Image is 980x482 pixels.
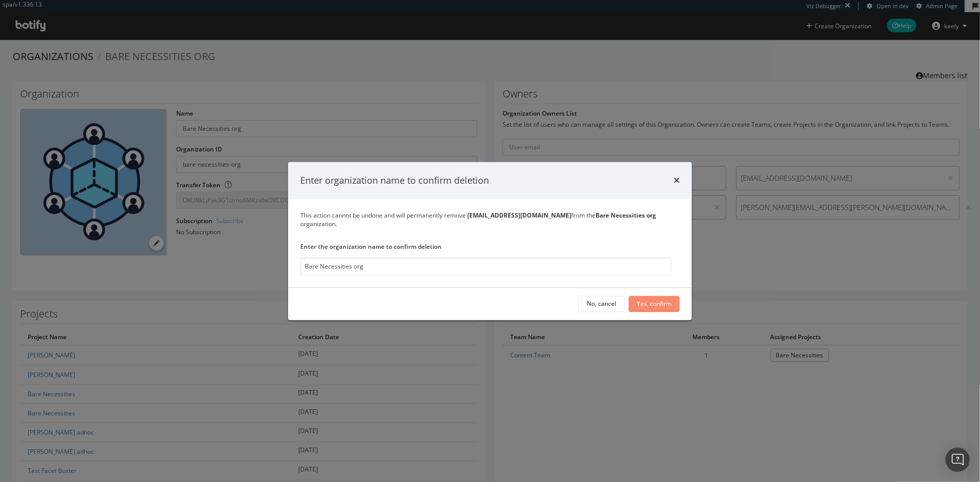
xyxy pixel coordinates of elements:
b: Bare Necessities org [595,211,656,220]
div: times [674,174,680,187]
b: [EMAIL_ADDRESS][DOMAIN_NAME] [467,211,571,220]
label: Enter the organization name to confirm deletion [300,242,672,251]
div: Open Intercom Messenger [946,448,970,472]
div: modal [288,162,692,320]
button: No, cancel [578,296,625,312]
input: Bare Necessities org [300,257,672,275]
div: This action cannot be undone and will permanently remove from the organization. [300,211,680,229]
div: Yes, confirm [637,300,672,308]
div: Enter organization name to confirm deletion [300,174,489,187]
button: Yes, confirm [629,296,680,312]
div: No, cancel [587,300,616,308]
